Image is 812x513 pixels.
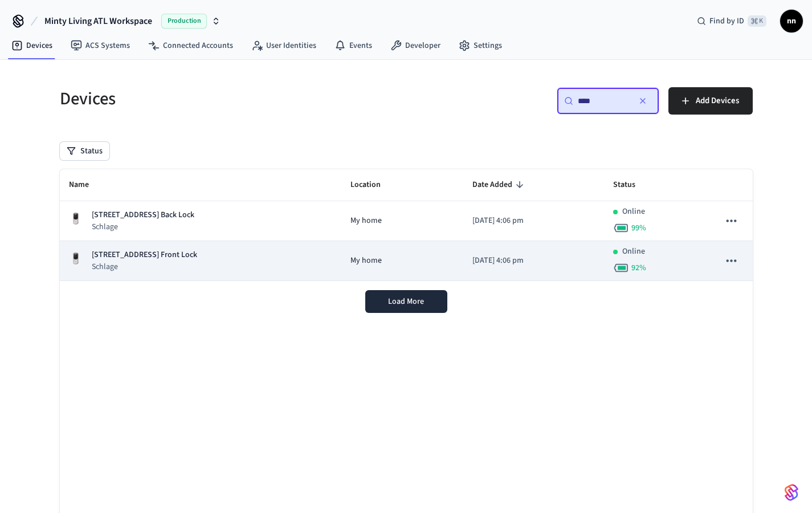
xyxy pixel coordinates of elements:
[388,296,424,307] span: Load More
[62,35,139,56] a: ACS Systems
[472,176,527,194] span: Date Added
[139,35,242,56] a: Connected Accounts
[622,246,645,258] p: Online
[69,252,83,266] img: Yale Assure Touchscreen Wifi Smart Lock, Satin Nickel, Front
[350,176,395,194] span: Location
[350,255,382,267] span: My home
[69,212,83,226] img: Yale Assure Touchscreen Wifi Smart Lock, Satin Nickel, Front
[60,87,399,111] h5: Devices
[325,35,381,56] a: Events
[69,176,104,194] span: Name
[748,15,766,27] span: ⌘ K
[781,11,802,31] span: nn
[92,261,197,272] p: Schlage
[44,14,152,28] span: Minty Living ATL Workspace
[631,222,646,234] span: 99 %
[622,206,645,218] p: Online
[696,93,739,108] span: Add Devices
[472,215,594,227] p: [DATE] 4:06 pm
[350,215,382,227] span: My home
[92,221,194,233] p: Schlage
[785,483,798,502] img: SeamLogoGradient.69752ec5.svg
[242,35,325,56] a: User Identities
[780,10,803,32] button: nn
[668,87,753,115] button: Add Devices
[92,209,194,221] p: [STREET_ADDRESS] Back Lock
[450,35,511,56] a: Settings
[688,11,776,31] div: Find by ID⌘ K
[92,249,197,261] p: [STREET_ADDRESS] Front Lock
[2,35,62,56] a: Devices
[631,262,646,274] span: 92 %
[472,255,594,267] p: [DATE] 4:06 pm
[613,176,650,194] span: Status
[60,169,753,281] table: sticky table
[60,142,109,160] button: Status
[365,290,447,313] button: Load More
[709,15,744,27] span: Find by ID
[381,35,450,56] a: Developer
[161,14,207,28] span: Production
